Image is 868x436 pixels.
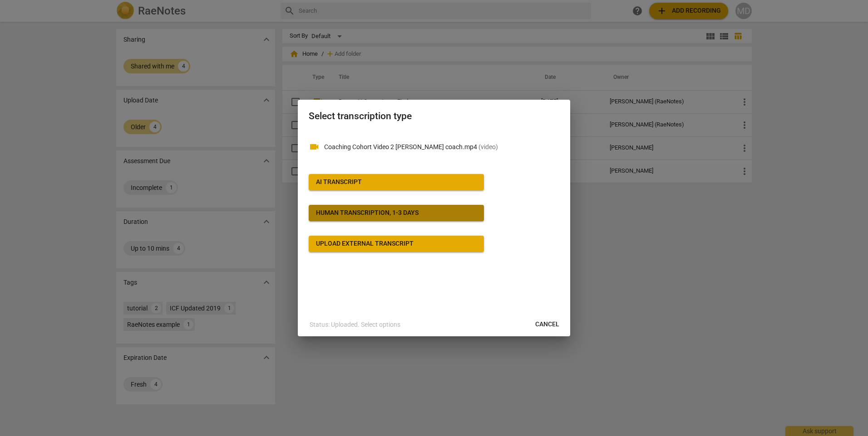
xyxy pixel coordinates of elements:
[309,236,484,252] button: Upload external transcript
[309,174,484,190] button: AI Transcript
[478,143,498,150] span: ( video )
[316,208,419,218] div: Human transcription, 1-3 days
[316,178,362,187] div: AI Transcript
[324,142,559,152] p: Coaching Cohort Video 2 Michelle coach.mp4(video)
[310,320,400,329] p: Status: Uploaded. Select options
[535,320,559,329] span: Cancel
[309,111,559,122] h2: Select transcription type
[528,316,567,333] button: Cancel
[309,205,484,221] button: Human transcription, 1-3 days
[316,239,414,248] div: Upload external transcript
[309,141,320,152] span: videocam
